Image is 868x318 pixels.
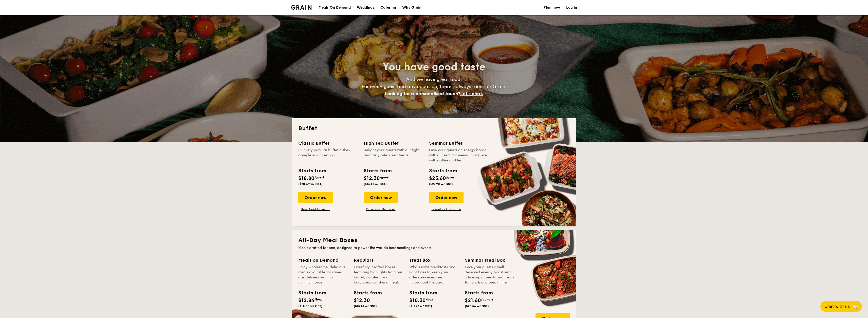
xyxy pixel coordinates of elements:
[364,175,380,181] span: $12.30
[315,176,324,179] span: /guest
[429,148,488,163] div: Give your guests an energy boost with our seminar menus, complete with coffee and tea.
[852,304,858,309] span: 🦙
[429,140,488,147] div: Seminar Buffet
[385,91,460,96] span: Looking for a personalised touch?
[465,257,514,264] div: Seminar Meal Box
[429,167,457,175] div: Starts from
[409,265,459,285] div: Wholesome breakfasts and light bites to keep your attendees energised throughout the day.
[298,265,348,285] div: Enjoy wholesome, delicious meals available for same-day delivery with no minimum order.
[429,192,464,203] div: Order now
[298,175,315,181] span: $18.80
[298,140,358,147] div: Classic Buffet
[364,140,423,147] div: High Tea Buffet
[383,61,485,73] span: You have good taste
[354,265,403,285] div: Carefully-crafted boxes featuring highlights from our buffet, curated for a balanced, satisfying ...
[364,148,423,163] div: Delight your guests with our light and tasty bite-sized treats.
[298,297,315,304] span: $12.84
[429,182,453,186] span: ($27.90 w/ GST)
[298,192,333,203] div: Order now
[298,289,321,297] div: Starts from
[354,297,370,304] span: $12.30
[298,124,570,132] h2: Buffet
[298,236,570,244] h2: All-Day Meal Boxes
[364,182,387,186] span: ($13.41 w/ GST)
[354,257,403,264] div: Regulars
[364,207,398,211] a: Download the menu
[354,289,377,297] div: Starts from
[465,265,514,285] div: Give your guests a well-deserved energy boost with a line-up of meals and treats for lunch and br...
[820,301,862,312] button: Chat with us🦙
[481,298,493,301] span: /bundle
[465,304,489,308] span: ($23.54 w/ GST)
[315,298,322,301] span: /box
[409,297,426,304] span: $10.30
[426,298,433,301] span: /box
[380,176,390,179] span: /guest
[364,167,391,175] div: Starts from
[298,207,333,211] a: Download the menu
[824,304,850,309] span: Chat with us
[460,91,483,96] span: Let's chat.
[298,167,326,175] div: Starts from
[298,182,323,186] span: ($20.49 w/ GST)
[298,245,570,250] div: Meals crafted for one, designed to power the world's best meetings and events.
[364,192,398,203] div: Order now
[465,297,481,304] span: $21.60
[429,175,446,181] span: $25.60
[354,304,377,308] span: ($13.41 w/ GST)
[298,304,322,308] span: ($14.00 w/ GST)
[362,77,507,96] span: And we have great food. For every guest and any occasion, there’s always room for Grain.
[429,207,464,211] a: Download the menu
[298,257,348,264] div: Meals on Demand
[291,5,312,10] img: Grain
[409,304,432,308] span: ($11.23 w/ GST)
[465,289,488,297] div: Starts from
[446,176,456,179] span: /guest
[409,289,432,297] div: Starts from
[291,5,312,10] a: Logotype
[298,148,358,163] div: Our very popular buffet dishes, complete with set-up.
[409,257,459,264] div: Treat Box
